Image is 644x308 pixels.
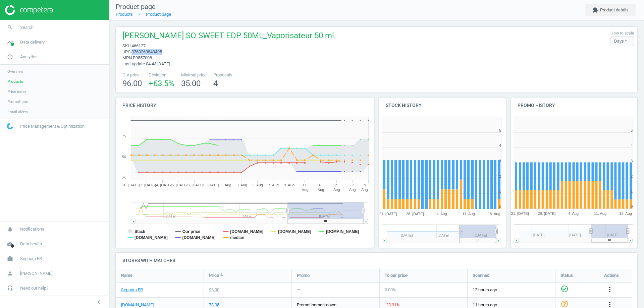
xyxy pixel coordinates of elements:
[499,128,501,132] text: 5
[333,188,340,192] tspan: Aug
[284,183,294,187] tspan: 9. Aug
[135,235,168,240] tspan: [DOMAIN_NAME]
[146,12,171,17] a: Product page
[7,69,23,74] span: Overview
[560,300,569,308] i: help_outline
[4,51,16,63] i: pie_chart_outlined
[122,30,334,43] span: [PERSON_NAME] SO SWEET EDP 50ML_Vaporisateur 50 ml
[610,30,634,36] label: How to scale
[181,72,207,78] span: Minimal price
[560,285,569,293] i: check_circle_outline
[154,183,172,187] tspan: 24. [DATE]
[20,123,85,129] span: Price Management & Optimization
[221,183,231,187] tspan: 1. Aug
[568,212,579,216] tspan: 4. Aug
[631,128,633,132] text: 5
[209,287,219,293] div: 96.00
[303,183,308,187] tspan: 11.
[592,7,598,13] i: extension
[20,226,44,232] span: Notifications
[297,272,310,279] span: Promo
[620,212,632,216] tspan: 18. Aug
[4,252,16,265] i: work
[318,188,324,192] tspan: Aug
[631,174,633,178] text: 2
[122,79,142,88] span: 96.00
[20,54,38,60] span: Analytics
[585,4,636,16] button: extensionProduct details
[4,267,16,280] i: person
[318,183,323,187] tspan: 13.
[122,43,131,48] span: sku :
[4,21,16,34] i: search
[20,241,42,247] span: Data health
[135,229,145,234] tspan: Stack
[149,79,174,88] span: +63.5 %
[122,134,126,138] text: 75
[436,212,447,216] tspan: 4. Aug
[594,212,606,216] tspan: 11. Aug
[316,302,336,307] span: markdown
[379,98,506,113] h4: Stock history
[631,143,633,147] text: 4
[349,188,356,192] tspan: Aug
[361,188,368,192] tspan: Aug
[631,159,633,163] text: 3
[131,43,146,48] span: 466127
[631,189,633,193] text: 1
[121,287,143,293] a: Sephora FR
[278,229,311,234] tspan: [DOMAIN_NAME]
[610,36,634,46] div: Days
[131,49,162,54] span: 3760269849495
[406,212,424,216] tspan: 28. [DATE]
[4,238,16,250] i: cloud_done
[182,235,216,240] tspan: [DOMAIN_NAME]
[4,36,16,49] i: timeline
[122,183,140,187] tspan: 20. [DATE]
[488,212,500,216] tspan: 18. Aug
[20,285,48,291] span: Need our help?
[121,302,154,308] a: [DOMAIN_NAME]
[236,183,247,187] tspan: 3. Aug
[297,302,316,307] span: promotion
[538,212,555,216] tspan: 28. [DATE]
[511,98,638,113] h4: Promo history
[499,205,501,209] text: 0
[116,98,374,113] h4: Price history
[499,174,501,178] text: 2
[4,223,16,236] i: notifications
[209,272,219,279] span: Price
[379,212,397,216] tspan: 21. [DATE]
[499,189,501,193] text: 1
[122,55,133,60] span: mpn :
[385,287,396,292] span: 0.00 %
[219,272,224,278] i: arrow_downward
[122,176,126,180] text: 25
[20,39,45,45] span: Data delivery
[170,183,187,187] tspan: 26. [DATE]
[133,55,152,60] span: P3557008
[122,72,142,78] span: Our price
[560,272,573,279] span: Status
[5,5,53,15] img: ajHJNr6hYgQAAAAASUVORK5CYII=
[138,183,156,187] tspan: 22. [DATE]
[116,253,637,268] h4: Stores with matches
[122,155,126,159] text: 50
[326,229,359,234] tspan: [DOMAIN_NAME]
[230,235,244,240] tspan: median
[7,109,28,115] span: Email alerts
[268,183,279,187] tspan: 7. Aug
[7,79,23,84] span: Products
[213,72,232,78] span: Proposals
[511,212,529,216] tspan: 21. [DATE]
[297,287,300,293] div: —
[606,286,614,294] button: more_vert
[302,188,309,192] tspan: Aug
[473,287,550,293] span: 12 hours ago
[473,302,550,308] span: 11 hours ago
[7,89,26,94] span: Price index
[185,183,203,187] tspan: 28. [DATE]
[252,183,263,187] tspan: 5. Aug
[606,286,614,294] i: more_vert
[116,3,156,11] span: Product page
